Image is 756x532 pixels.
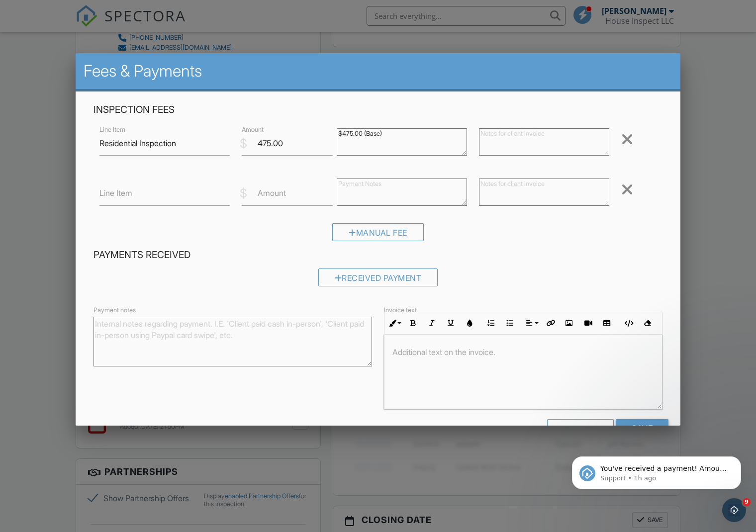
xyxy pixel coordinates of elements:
a: Manual Fee [332,230,424,240]
div: Manual Fee [332,223,424,241]
input: Save [616,419,668,437]
button: Ordered List [481,314,500,333]
label: Amount [242,125,264,134]
iframe: Intercom live chat [722,498,746,522]
button: Align [522,314,541,333]
button: Insert Video [578,314,597,333]
span: You've received a payment! Amount $575.00 Fee $50.00 Net $525.00 Transaction # tr_1SCfkRK7snlDGpR... [43,29,171,146]
label: Payment notes [94,306,136,315]
button: Insert Image (⌘P) [560,314,578,333]
h4: Inspection Fees [94,103,662,116]
h4: Payments Received [94,249,662,262]
p: Message from Support, sent 1h ago [43,38,172,47]
h2: Fees & Payments [84,61,672,81]
button: Code View [619,314,638,333]
button: Inline Style [384,314,403,333]
button: Clear Formatting [638,314,657,333]
div: $ [240,135,247,152]
button: Bold (⌘B) [403,314,422,333]
label: Amount [258,187,286,198]
button: Underline (⌘U) [441,314,460,333]
button: Insert Table [597,314,616,333]
label: Invoice text [384,306,417,315]
div: Cancel [547,419,614,437]
button: Italic (⌘I) [422,314,441,333]
div: Received Payment [318,268,438,286]
label: Line Item [99,187,132,198]
button: Colors [460,314,479,333]
button: Unordered List [500,314,519,333]
iframe: Intercom notifications message [557,436,756,505]
button: Insert Link (⌘K) [541,314,560,333]
div: $ [240,185,247,202]
span: 9 [743,498,751,506]
a: Received Payment [318,275,438,285]
label: Line Item [99,125,125,134]
textarea: $475.00 (Base) [337,128,467,156]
